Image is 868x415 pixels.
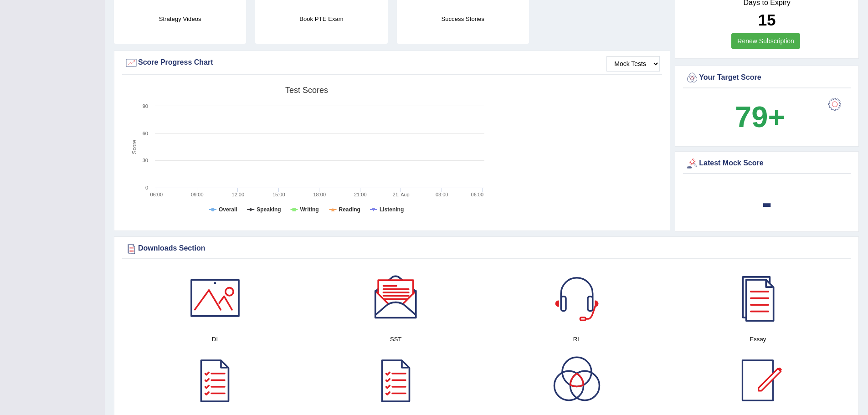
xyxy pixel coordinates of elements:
[124,242,848,256] div: Downloads Section
[255,14,387,24] h4: Book PTE Exam
[191,192,204,197] text: 09:00
[143,131,148,136] text: 60
[397,14,529,24] h4: Success Stories
[300,206,318,213] tspan: Writing
[672,334,844,344] h4: Essay
[758,11,776,29] b: 15
[685,71,848,85] div: Your Target Score
[232,192,245,197] text: 12:00
[471,192,484,197] text: 06:00
[285,86,328,95] tspan: Test scores
[735,100,785,133] b: 79+
[131,140,138,154] tspan: Score
[339,206,360,213] tspan: Reading
[143,103,148,109] text: 90
[393,192,410,197] tspan: 21. Aug
[310,334,482,344] h4: SST
[150,192,163,197] text: 06:00
[219,206,237,213] tspan: Overall
[124,56,660,70] div: Score Progress Chart
[272,192,285,197] text: 15:00
[436,192,448,197] text: 03:00
[257,206,281,213] tspan: Speaking
[731,33,800,49] a: Renew Subscription
[145,185,148,190] text: 0
[114,14,246,24] h4: Strategy Videos
[762,186,772,219] b: -
[143,158,148,163] text: 30
[129,334,301,344] h4: DI
[380,206,404,213] tspan: Listening
[354,192,367,197] text: 21:00
[685,157,848,170] div: Latest Mock Score
[313,192,326,197] text: 18:00
[491,334,663,344] h4: RL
